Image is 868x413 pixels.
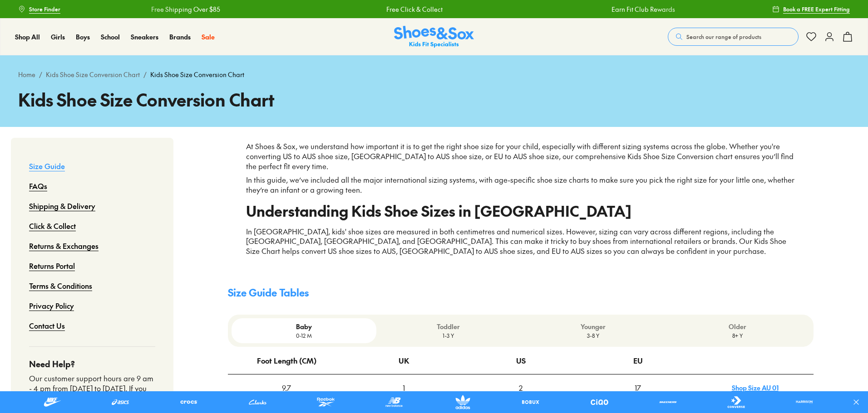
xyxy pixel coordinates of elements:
p: 0-12 M [235,331,372,340]
a: FAQs [29,176,47,196]
a: Boys [76,32,90,42]
div: US [516,348,526,373]
span: Book a FREE Expert Fitting [783,5,850,13]
p: In [GEOGRAPHIC_DATA], kids' shoe sizes are measured in both centimetres and numerical sizes. Howe... [246,227,795,257]
a: Free Shipping Over $85 [147,5,216,14]
a: Terms & Conditions [29,276,92,296]
div: 9.7 [228,375,345,400]
span: Brands [169,32,191,41]
button: Search our range of products [668,28,799,46]
span: Boys [76,32,90,41]
p: Older [669,322,806,331]
a: Shipping & Delivery [29,196,95,216]
a: Privacy Policy [29,296,74,316]
p: At Shoes & Sox, we understand how important it is to get the right shoe size for your child, espe... [246,141,795,171]
a: Sneakers [131,32,158,42]
h4: Size Guide Tables [228,285,814,300]
a: Shoes & Sox [394,26,474,48]
div: 2 [463,375,579,400]
p: 8+ Y [669,331,806,340]
div: Foot Length (CM) [257,348,316,373]
p: 3-8 Y [524,331,661,340]
a: School [101,32,120,42]
a: Home [18,70,35,79]
a: Earn Fit Club Rewards [607,5,671,14]
a: Click & Collect [29,216,76,236]
h1: Kids Shoe Size Conversion Chart [18,87,850,112]
a: Sale [202,32,215,42]
div: 17 [580,375,696,400]
span: Shop All [15,32,40,41]
div: 1 [345,375,462,400]
a: Free Click & Collect [382,5,439,14]
div: / / [18,70,850,79]
p: Baby [235,322,372,331]
span: Search our range of products [686,33,761,41]
a: Contact Us [29,316,65,335]
p: In this guide, we’ve included all the major international sizing systems, with age-specific shoe ... [246,175,795,195]
a: Book a FREE Expert Fitting [772,1,850,17]
p: Toddler [380,322,517,331]
a: Kids Shoe Size Conversion Chart [46,70,140,79]
a: Returns & Exchanges [29,236,99,256]
span: Store Finder [29,5,60,13]
span: School [101,32,120,41]
h4: Need Help? [29,358,155,370]
span: Sneakers [131,32,158,41]
a: Store Finder [18,1,60,17]
p: 1-3 Y [380,331,517,340]
span: Girls [51,32,65,41]
a: Brands [169,32,191,42]
span: Sale [202,32,215,41]
p: Younger [524,322,661,331]
a: Shop All [15,32,40,42]
span: Kids Shoe Size Conversion Chart [150,70,244,79]
a: Returns Portal [29,256,75,276]
div: UK [399,348,409,373]
div: EU [633,348,643,373]
img: SNS_Logo_Responsive.svg [394,26,474,48]
a: Size Guide [29,156,65,176]
a: Shop Size AU 01 [732,383,779,392]
a: Girls [51,32,65,42]
h2: Understanding Kids Shoe Sizes in [GEOGRAPHIC_DATA] [246,206,795,216]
